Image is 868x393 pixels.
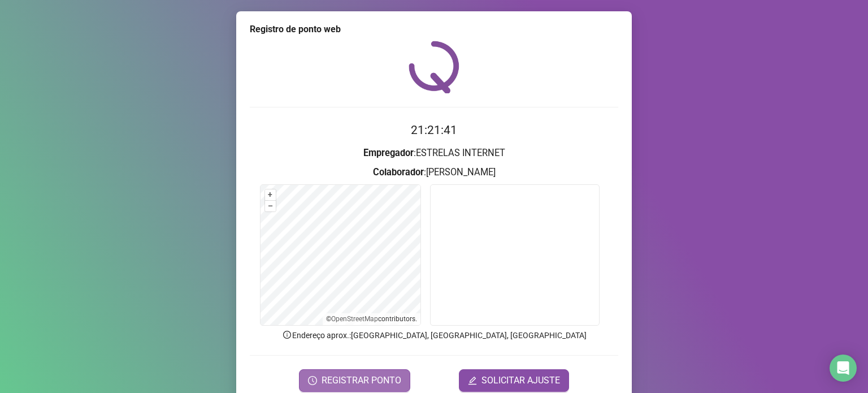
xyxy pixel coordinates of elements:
[282,330,292,340] span: info-circle
[265,189,276,200] button: +
[468,376,477,385] span: edit
[459,369,569,392] button: editSOLICITAR AJUSTE
[250,165,618,180] h3: : [PERSON_NAME]
[250,329,618,342] p: Endereço aprox. : [GEOGRAPHIC_DATA], [GEOGRAPHIC_DATA], [GEOGRAPHIC_DATA]
[308,376,317,385] span: clock-circle
[481,374,560,387] span: SOLICITAR AJUSTE
[830,355,857,382] div: Open Intercom Messenger
[363,148,414,158] strong: Empregador
[409,41,459,93] img: QRPoint
[331,315,378,323] a: OpenStreetMap
[326,315,417,323] li: © contributors.
[250,146,618,161] h3: : ESTRELAS INTERNET
[265,201,276,211] button: –
[299,369,410,392] button: REGISTRAR PONTO
[373,167,424,178] strong: Colaborador
[411,123,457,137] time: 21:21:41
[322,374,401,387] span: REGISTRAR PONTO
[250,23,618,36] div: Registro de ponto web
